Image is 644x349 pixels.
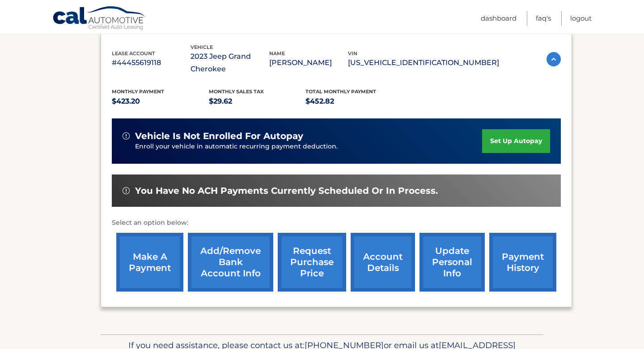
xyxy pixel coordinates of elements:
[116,233,183,292] a: make a payment
[112,218,561,228] p: Select an option below:
[570,11,592,26] a: Logout
[305,95,402,108] p: $452.82
[191,44,213,50] span: vehicle
[52,6,146,32] a: Cal Automotive
[278,233,346,292] a: request purchase price
[482,129,550,153] a: set up autopay
[112,95,209,108] p: $423.20
[536,11,551,26] a: FAQ's
[112,57,191,69] p: #44455619118
[135,142,482,152] p: Enroll your vehicle in automatic recurring payment deduction.
[269,57,348,69] p: [PERSON_NAME]
[305,88,376,95] span: Total Monthly Payment
[209,88,264,95] span: Monthly sales Tax
[191,50,269,75] p: 2023 Jeep Grand Cherokee
[209,95,306,108] p: $29.62
[481,11,517,26] a: Dashboard
[112,50,155,57] span: lease account
[489,233,556,292] a: payment history
[135,131,303,142] span: vehicle is not enrolled for autopay
[351,233,415,292] a: account details
[547,52,561,66] img: accordion-active.svg
[112,88,164,95] span: Monthly Payment
[419,233,485,292] a: update personal info
[348,50,357,57] span: vin
[123,187,130,194] img: alert-white.svg
[135,185,438,196] span: You have no ACH payments currently scheduled or in process.
[269,50,285,57] span: name
[123,132,130,140] img: alert-white.svg
[188,233,273,292] a: Add/Remove bank account info
[348,57,499,69] p: [US_VEHICLE_IDENTIFICATION_NUMBER]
